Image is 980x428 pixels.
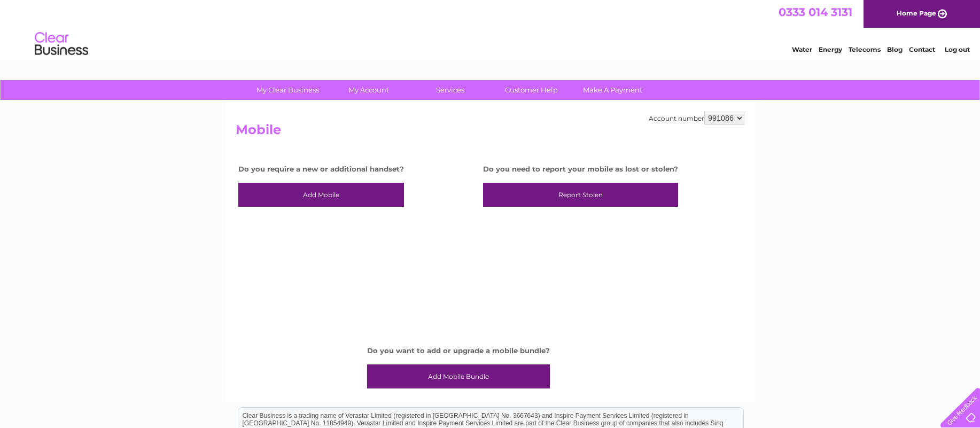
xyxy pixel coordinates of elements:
[325,80,413,100] a: My Account
[34,28,89,60] img: logo.png
[367,347,550,355] h4: Do you want to add or upgrade a mobile bundle?
[649,112,744,124] div: Account number
[367,364,550,389] a: Add Mobile Bundle
[483,183,678,207] a: Report Stolen
[406,80,494,100] a: Services
[238,183,404,207] a: Add Mobile
[487,80,575,100] a: Customer Help
[792,45,812,53] a: Water
[238,6,743,52] div: Clear Business is a trading name of Verastar Limited (registered in [GEOGRAPHIC_DATA] No. 3667643...
[849,45,881,53] a: Telecoms
[819,45,842,53] a: Energy
[483,165,678,173] h4: Do you need to report your mobile as lost or stolen?
[569,80,657,100] a: Make A Payment
[238,165,404,173] h4: Do you require a new or additional handset?
[244,80,332,100] a: My Clear Business
[779,5,852,19] a: 0333 014 3131
[236,122,744,143] h2: Mobile
[945,45,970,53] a: Log out
[909,45,935,53] a: Contact
[887,45,903,53] a: Blog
